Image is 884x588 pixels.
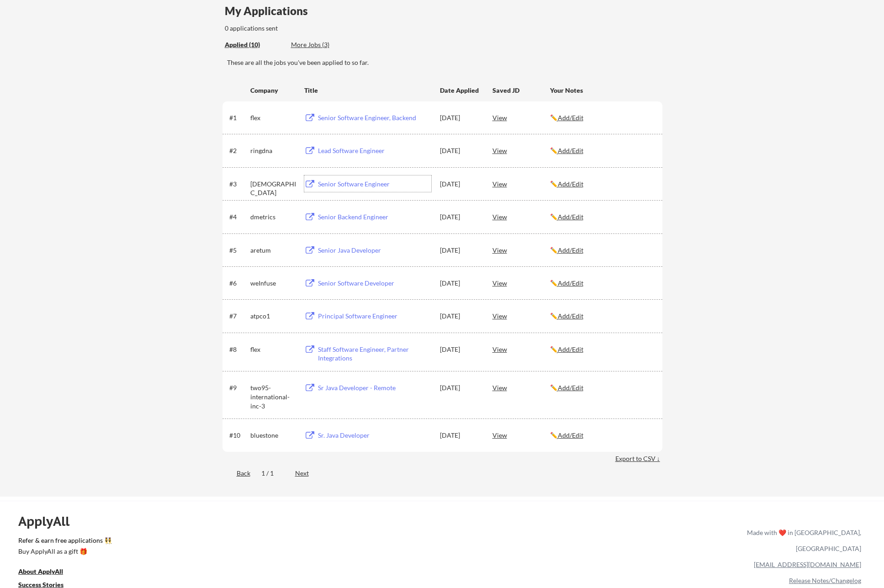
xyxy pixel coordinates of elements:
[440,146,480,155] div: [DATE]
[558,180,583,188] u: Add/Edit
[492,142,550,159] div: View
[754,561,861,568] a: [EMAIL_ADDRESS][DOMAIN_NAME]
[550,246,654,255] div: ✏️
[229,246,247,255] div: #5
[558,246,583,254] u: Add/Edit
[18,514,80,529] div: ApplyAll
[18,567,63,575] u: About ApplyAll
[550,345,654,354] div: ✏️
[291,40,358,49] div: More Jobs (3)
[229,279,247,288] div: #6
[550,279,654,288] div: ✏️
[229,312,247,321] div: #7
[492,208,550,225] div: View
[229,113,247,122] div: #1
[550,312,654,321] div: ✏️
[250,312,296,321] div: atpco1
[225,5,315,16] div: My Applications
[558,114,583,122] u: Add/Edit
[558,213,583,221] u: Add/Edit
[318,246,431,255] div: Senior Java Developer
[318,279,431,288] div: Senior Software Developer
[558,279,583,287] u: Add/Edit
[558,431,583,439] u: Add/Edit
[227,58,662,67] div: These are all the jobs you've been applied to so far.
[250,180,296,197] div: [DEMOGRAPHIC_DATA]
[492,242,550,258] div: View
[318,180,431,189] div: Senior Software Engineer
[550,113,654,122] div: ✏️
[222,469,250,478] div: Back
[440,345,480,354] div: [DATE]
[440,246,480,255] div: [DATE]
[492,109,550,126] div: View
[250,279,296,288] div: weInfuse
[558,147,583,154] u: Add/Edit
[318,431,431,440] div: Sr. Java Developer
[440,113,480,122] div: [DATE]
[229,146,247,155] div: #2
[440,86,480,95] div: Date Applied
[250,383,296,410] div: two95-international-inc-3
[261,469,284,478] div: 1 / 1
[492,341,550,357] div: View
[295,469,319,478] div: Next
[550,180,654,189] div: ✏️
[440,180,480,189] div: [DATE]
[318,113,431,122] div: Senior Software Engineer, Backend
[492,275,550,291] div: View
[550,86,654,95] div: Your Notes
[615,454,662,463] div: Export to CSV ↓
[229,431,247,440] div: #10
[229,345,247,354] div: #8
[492,427,550,443] div: View
[225,24,402,33] div: 0 applications sent
[440,279,480,288] div: [DATE]
[550,212,654,222] div: ✏️
[250,345,296,354] div: flex
[229,212,247,222] div: #4
[304,86,431,95] div: Title
[250,431,296,440] div: bluestone
[225,40,284,50] div: These are all the jobs you've been applied to so far.
[492,82,550,98] div: Saved JD
[18,547,110,558] a: Buy ApplyAll as a gift 🎁
[250,246,296,255] div: aretum
[318,212,431,222] div: Senior Backend Engineer
[440,383,480,392] div: [DATE]
[492,379,550,396] div: View
[229,180,247,189] div: #3
[291,40,358,50] div: These are job applications we think you'd be a good fit for, but couldn't apply you to automatica...
[18,548,110,555] div: Buy ApplyAll as a gift 🎁
[318,312,431,321] div: Principal Software Engineer
[318,146,431,155] div: Lead Software Engineer
[558,384,583,392] u: Add/Edit
[225,40,284,49] div: Applied (10)
[558,312,583,320] u: Add/Edit
[440,431,480,440] div: [DATE]
[250,86,296,95] div: Company
[18,537,556,547] a: Refer & earn free applications 👯‍♀️
[18,567,76,578] a: About ApplyAll
[550,383,654,392] div: ✏️
[743,524,861,556] div: Made with ❤️ in [GEOGRAPHIC_DATA], [GEOGRAPHIC_DATA]
[318,345,431,363] div: Staff Software Engineer, Partner Integrations
[250,113,296,122] div: flex
[250,212,296,222] div: dmetrics
[492,307,550,324] div: View
[440,212,480,222] div: [DATE]
[492,175,550,192] div: View
[550,146,654,155] div: ✏️
[440,312,480,321] div: [DATE]
[318,383,431,392] div: Sr Java Developer - Remote
[550,431,654,440] div: ✏️
[558,345,583,353] u: Add/Edit
[789,577,861,584] a: Release Notes/Changelog
[229,383,247,392] div: #9
[250,146,296,155] div: ringdna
